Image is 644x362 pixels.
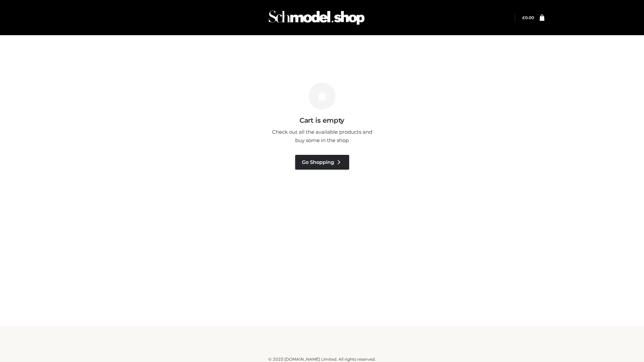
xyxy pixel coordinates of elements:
[522,15,525,20] span: £
[295,155,349,170] a: Go Shopping
[522,15,534,20] a: £0.00
[268,128,376,145] p: Check out all the available products and buy some in the shop
[266,4,367,31] img: Schmodel Admin 964
[115,116,529,124] h3: Cart is empty
[522,15,534,20] bdi: 0.00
